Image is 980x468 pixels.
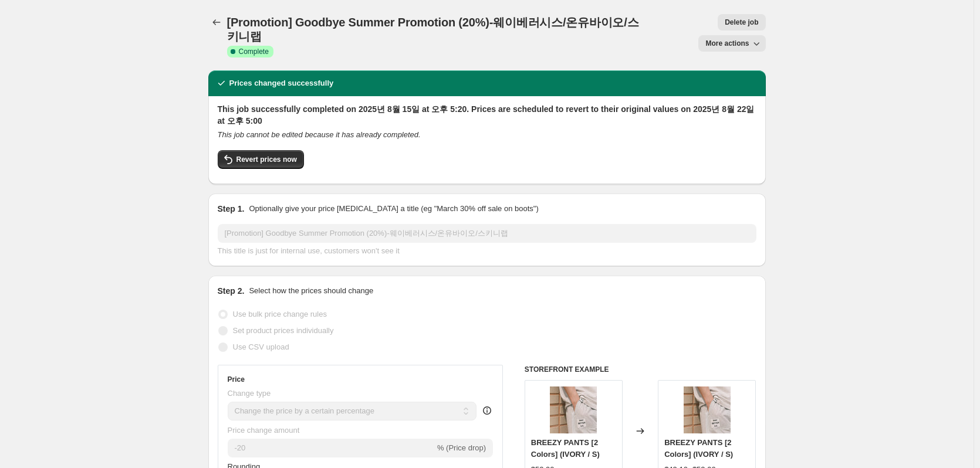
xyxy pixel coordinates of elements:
[218,285,245,297] h2: Step 2.
[550,386,597,433] img: 11ef1031b121aa25bb145f305714c776_80x.jpg
[481,405,493,416] div: help
[227,16,639,43] span: [Promotion] Goodbye Summer Promotion (20%)-웨이베러시스/온유바이오/스키니랩
[218,150,304,169] button: Revert prices now
[218,203,245,215] h2: Step 1.
[705,39,749,48] span: More actions
[249,203,538,215] p: Optionally give your price [MEDICAL_DATA] a title (eg "March 30% off sale on boots")
[228,439,435,457] input: -15
[228,375,245,384] h3: Price
[698,35,765,52] button: More actions
[233,310,327,318] span: Use bulk price change rules
[239,47,269,56] span: Complete
[229,77,334,89] h2: Prices changed successfully
[437,443,486,452] span: % (Price drop)
[233,326,334,335] span: Set product prices individually
[218,130,421,139] i: This job cannot be edited because it has already completed.
[531,438,600,459] span: BREEZY PANTS [2 Colors] (IVORY / S)
[228,426,300,435] span: Price change amount
[664,438,733,459] span: BREEZY PANTS [2 Colors] (IVORY / S)
[233,342,289,351] span: Use CSV upload
[525,365,756,374] h6: STOREFRONT EXAMPLE
[718,14,765,30] button: Delete job
[218,103,756,127] h2: This job successfully completed on 2025년 8월 15일 at 오후 5:20. Prices are scheduled to revert to the...
[218,224,756,243] input: 30% off holiday sale
[684,386,731,433] img: 11ef1031b121aa25bb145f305714c776_80x.jpg
[725,18,758,27] span: Delete job
[218,246,400,255] span: This title is just for internal use, customers won't see it
[228,389,271,398] span: Change type
[236,155,297,164] span: Revert prices now
[249,285,373,297] p: Select how the prices should change
[208,14,225,30] button: Price change jobs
